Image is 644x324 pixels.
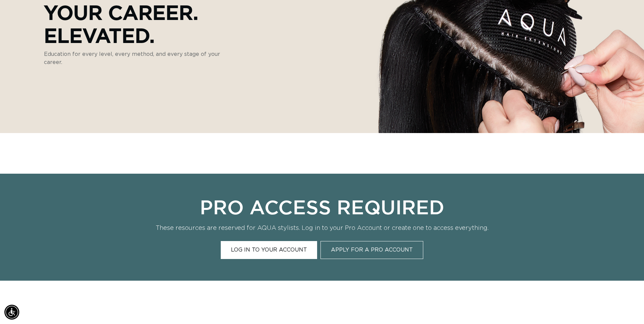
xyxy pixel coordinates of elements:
[155,195,489,218] p: Pro Access Required
[4,305,19,320] div: Accessibility Menu
[320,241,423,259] a: Apply for a Pro Account
[155,224,489,233] p: These resources are reserved for AQUA stylists. Log in to your Pro Account or create one to acces...
[221,241,317,259] a: Log In to Your Account
[610,291,644,324] iframe: Chat Widget
[44,50,237,66] p: Education for every level, every method, and every stage of your career.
